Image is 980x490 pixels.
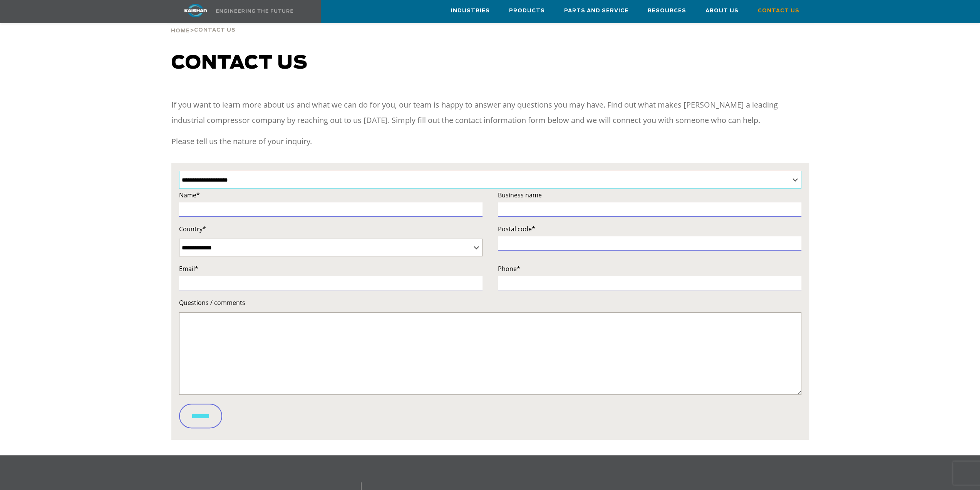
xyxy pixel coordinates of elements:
[171,97,809,128] p: If you want to learn more about us and what we can do for you, our team is happy to answer any qu...
[758,0,799,21] a: Contact Us
[171,134,809,149] p: Please tell us the nature of your inquiry.
[498,263,801,274] label: Phone*
[179,190,801,434] form: Contact form
[179,190,482,200] label: Name*
[648,0,686,21] a: Resources
[758,7,799,15] span: Contact Us
[564,0,628,21] a: Parts and Service
[705,7,739,15] span: About Us
[194,28,236,33] span: Contact Us
[564,7,628,15] span: Parts and Service
[171,29,190,34] span: Home
[171,27,190,34] a: Home
[498,224,801,234] label: Postal code*
[509,0,545,21] a: Products
[179,263,482,274] label: Email*
[451,7,490,15] span: Industries
[498,190,801,200] label: Business name
[216,9,293,13] img: Engineering the future
[509,7,545,15] span: Products
[648,7,686,15] span: Resources
[705,0,739,21] a: About Us
[451,0,490,21] a: Industries
[171,54,308,72] span: Contact us
[179,224,482,234] label: Country*
[167,4,224,17] img: kaishan logo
